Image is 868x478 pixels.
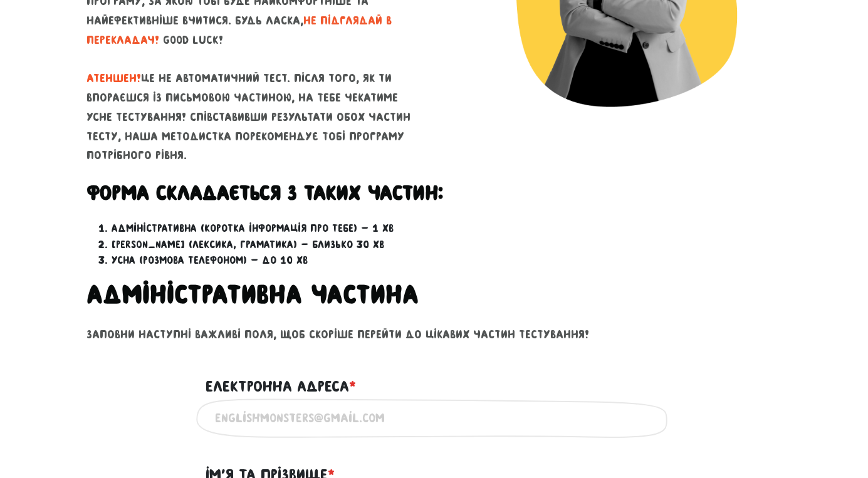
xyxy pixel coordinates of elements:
[86,279,782,310] h2: Адміністративна частина
[86,72,141,85] span: АТЕНШЕН!
[112,237,782,253] li: [PERSON_NAME] (лексика, граматика) — близько 30 хв
[215,404,654,432] input: englishmonsters@gmail.com
[206,375,356,398] label: Електронна адреса
[112,221,782,237] li: Адміністративна (коротка інформація про тебе) — 1 хв
[86,325,782,345] p: Заповни наступні важливі поля, щоб скоріше перейти до цікавих частин тестування!
[86,180,782,205] h3: Форма складається з таких частин:
[112,252,782,269] li: Усна (розмова телефоном) — до 10 хв
[86,14,392,46] span: не підглядай в перекладач!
